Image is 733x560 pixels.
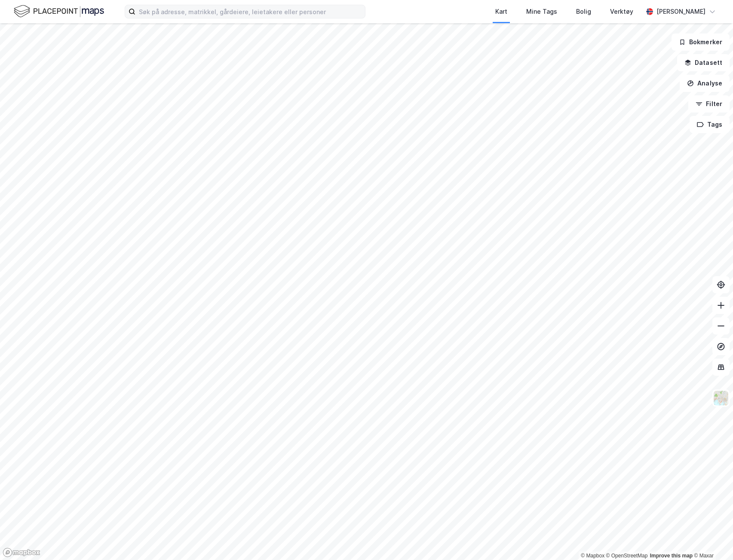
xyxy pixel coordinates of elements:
[610,6,633,17] div: Verktøy
[576,6,591,17] div: Bolig
[690,519,733,560] div: Kontrollprogram for chat
[14,4,104,19] img: logo.f888ab2527a4732fd821a326f86c7f29.svg
[135,5,365,18] input: Søk på adresse, matrikkel, gårdeiere, leietakere eller personer
[495,6,507,17] div: Kart
[656,6,705,17] div: [PERSON_NAME]
[526,6,557,17] div: Mine Tags
[690,519,733,560] iframe: Chat Widget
